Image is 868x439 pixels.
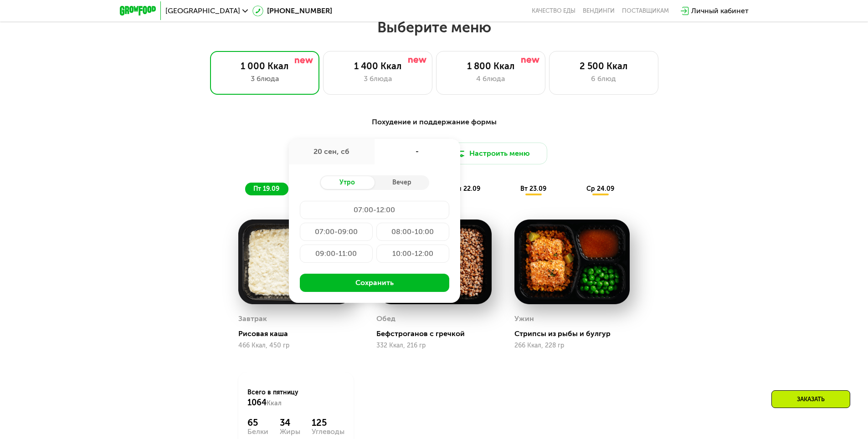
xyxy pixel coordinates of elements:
[375,176,429,189] div: Вечер
[300,274,449,292] button: Сохранить
[300,245,373,263] div: 09:00-11:00
[164,117,704,128] div: Похудение и поддержание формы
[29,18,839,36] h2: Выберите меню
[267,399,282,407] span: Ккал
[312,417,344,428] div: 125
[247,388,344,408] div: Всего в пятницу
[375,139,460,164] div: -
[446,61,536,71] div: 1 800 Ккал
[238,342,354,349] div: 466 Ккал, 450 гр
[559,73,649,84] div: 6 блюд
[220,73,310,84] div: 3 блюда
[289,139,375,164] div: 20 сен, сб
[559,61,649,71] div: 2 500 Ккал
[247,417,268,428] div: 65
[300,223,373,241] div: 07:00-09:00
[333,73,423,84] div: 3 блюда
[376,223,449,241] div: 08:00-10:00
[333,61,423,71] div: 1 400 Ккал
[376,329,499,338] div: Бефстроганов с гречкой
[165,7,240,15] span: [GEOGRAPHIC_DATA]
[320,176,375,189] div: Утро
[376,312,395,326] div: Обед
[238,329,361,338] div: Рисовая каша
[312,428,344,435] div: Углеводы
[532,7,575,15] a: Качество еды
[622,7,669,15] div: поставщикам
[238,312,267,326] div: Завтрак
[220,61,310,71] div: 1 000 Ккал
[586,185,614,193] span: ср 24.09
[247,398,267,408] span: 1064
[771,390,850,408] div: Заказать
[514,329,637,338] div: Стрипсы из рыбы и булгур
[376,342,492,349] div: 332 Ккал, 216 гр
[446,73,536,84] div: 4 блюда
[691,5,749,16] div: Личный кабинет
[453,185,480,193] span: пн 22.09
[514,312,534,326] div: Ужин
[514,342,630,349] div: 266 Ккал, 228 гр
[252,5,332,16] a: [PHONE_NUMBER]
[280,428,300,435] div: Жиры
[438,143,547,164] button: Настроить меню
[253,185,279,193] span: пт 19.09
[280,417,300,428] div: 34
[520,185,546,193] span: вт 23.09
[376,245,449,263] div: 10:00-12:00
[583,7,615,15] a: Вендинги
[247,428,268,435] div: Белки
[300,201,449,219] div: 07:00-12:00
